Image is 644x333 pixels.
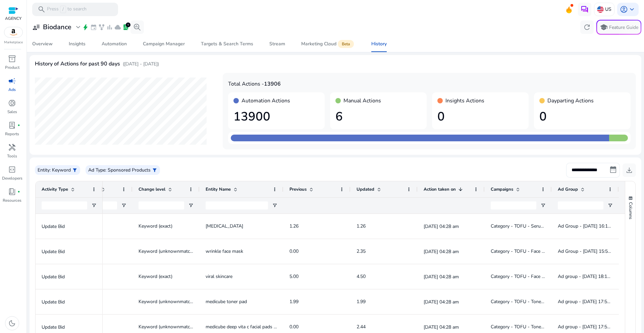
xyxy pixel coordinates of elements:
[357,273,366,280] span: 4.50
[72,168,77,173] span: filter_alt
[139,324,203,330] span: Keyword (unknownmatchtype)
[289,223,299,229] span: 1.26
[69,42,86,46] div: Insights
[8,87,16,93] p: Ads
[301,41,355,47] div: Marketing Cloud
[47,6,87,13] p: Press to search
[8,99,16,107] span: donut_small
[558,201,603,209] input: Ad Group Filter Input
[8,121,16,129] span: lab_profile
[206,324,316,330] span: medicube deep vita c facial pads vitamin c toner pads
[583,23,591,31] span: refresh
[7,109,17,115] p: Sales
[206,186,231,192] span: Entity Name
[206,201,268,209] input: Entity Name Filter Input
[91,203,97,208] button: Open Filter Menu
[600,23,608,31] span: school
[122,24,129,31] span: lab_profile
[201,42,253,46] div: Targets & Search Terms
[126,22,130,27] div: 5
[35,61,120,67] h4: History of Actions for past 90 days
[42,186,68,192] span: Activity Type
[114,24,121,31] span: cloud
[102,42,127,46] div: Automation
[4,27,22,37] img: amazon.svg
[38,5,46,13] span: search
[4,40,23,45] p: Marketplace
[607,203,613,208] button: Open Filter Menu
[264,80,281,88] b: 13906
[3,197,21,203] p: Resources
[609,24,638,31] p: Feature Guide
[38,166,50,174] p: Entity
[628,5,636,13] span: keyboard_arrow_down
[357,324,366,330] span: 2.44
[206,223,243,229] span: [MEDICAL_DATA]
[88,166,105,174] p: Ad Type
[32,23,40,31] span: user_attributes
[596,20,641,35] button: schoolFeature Guide
[106,24,113,31] span: bar_chart
[491,324,633,330] span: Category - TOFU - Toner Pad - SP - Phrase - Toner Pads (High Vol)
[625,166,633,174] span: download
[623,163,636,177] button: download
[74,23,82,31] span: expand_more
[424,324,479,331] p: [DATE] 04:28 am
[139,223,172,229] span: Keyword (exact)
[60,6,66,13] span: /
[357,223,366,229] span: 1.26
[289,186,307,192] span: Previous
[152,168,157,173] span: filter_alt
[558,248,626,254] span: Ad Group - [DATE] 15:53:03.719
[188,203,194,208] button: Open Filter Menu
[289,298,299,305] span: 1.99
[605,3,611,15] p: US
[206,273,232,280] span: viral skincare
[233,109,319,124] h1: 13900
[8,77,16,85] span: campaign
[289,273,299,280] span: 5.00
[424,186,456,192] span: Action taken on
[597,6,604,13] img: us.svg
[7,153,17,159] p: Tools
[424,248,479,255] p: [DATE] 04:28 am
[491,201,536,209] input: Campaigns Filter Input
[357,186,374,192] span: Updated
[42,245,97,258] p: Update Bid
[628,202,634,219] span: Columns
[269,42,285,46] div: Stream
[8,55,16,63] span: inventory_2
[424,299,479,305] p: [DATE] 04:28 am
[130,20,144,34] button: search_insights
[620,5,628,13] span: account_circle
[424,223,479,230] p: [DATE] 04:28 am
[90,24,97,31] span: event
[437,109,523,124] h1: 0
[491,248,610,254] span: Category - TOFU - Face Mask - SP - Phrase - Anti Aging
[558,186,578,192] span: Ad Group
[139,273,172,280] span: Keyword (exact)
[445,98,484,104] h4: Insights Actions
[98,24,105,31] span: family_history
[343,98,381,104] h4: Manual Actions
[371,42,387,46] div: History
[139,248,203,254] span: Keyword (unknownmatchtype)
[558,324,625,330] span: Ad group - [DATE] 17:53:16.578
[5,15,21,21] p: AGENCY
[8,143,16,151] span: handyman
[8,188,16,196] span: book_4
[272,203,277,208] button: Open Filter Menu
[17,190,20,193] span: fiber_manual_record
[43,23,71,31] h3: Biodance
[8,165,16,174] span: code_blocks
[42,270,97,284] p: Update Bid
[335,109,421,124] h1: 6
[82,24,89,31] span: bolt
[491,273,606,280] span: Category - TOFU - Face Mask - SP - Exact - Viral Mask
[50,166,71,174] p: : Keyword
[2,175,22,181] p: Developers
[228,81,631,87] h4: Total Actions -
[424,274,479,280] p: [DATE] 04:28 am
[241,98,290,104] h4: Automation Actions
[338,40,354,48] span: Beta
